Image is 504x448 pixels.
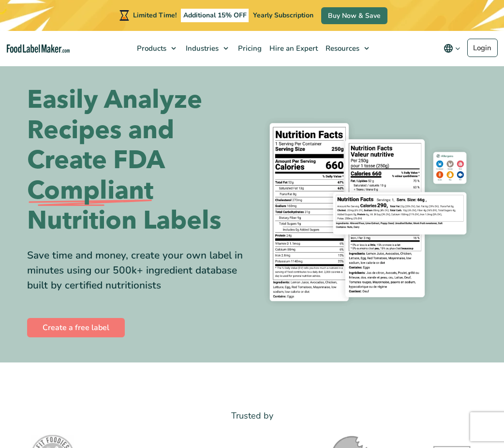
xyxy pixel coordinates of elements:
a: Hire an Expert [265,31,321,66]
a: Resources [321,31,374,66]
span: Resources [323,43,360,53]
span: Additional 15% OFF [181,9,249,22]
span: Hire an Expert [267,43,319,53]
a: Pricing [233,31,265,66]
a: Industries [181,31,233,66]
a: Login [467,39,498,57]
span: Limited Time! [133,11,177,20]
span: Pricing [235,43,263,53]
a: Buy Now & Save [321,7,387,24]
span: Products [134,43,167,53]
span: Yearly Subscription [253,11,313,20]
span: Industries [183,43,220,53]
span: Compliant [27,176,153,206]
p: Trusted by [27,409,477,423]
div: Save time and money, create your own label in minutes using our 500k+ ingredient database built b... [27,248,245,293]
a: Create a free label [27,318,125,337]
a: Products [132,31,181,66]
h1: Easily Analyze Recipes and Create FDA Nutrition Labels [27,85,245,236]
